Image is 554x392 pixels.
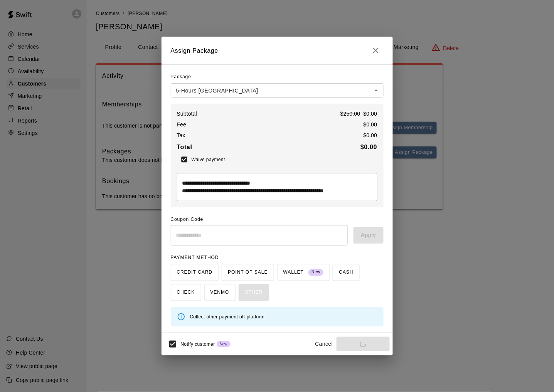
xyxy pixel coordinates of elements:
span: Package [171,71,192,83]
div: 5-Hours [GEOGRAPHIC_DATA] [171,83,384,98]
b: $ 0.00 [360,144,377,150]
button: Close [368,43,384,58]
span: $0.00 [364,111,377,117]
button: Cancel [312,337,337,351]
span: Notify customer [181,342,215,347]
b: Total [177,144,192,150]
p: Fee [177,121,187,128]
p: Subtotal [177,110,197,118]
span: Waive payment [192,157,225,162]
span: 250.00 [344,111,360,117]
span: Coupon Code [171,214,384,226]
p: $ 0.00 [364,121,377,128]
p: $ [340,110,377,118]
p: Tax [177,131,185,139]
h2: Assign Package [162,37,393,64]
span: New [217,342,231,346]
p: $ 0.00 [364,131,377,139]
span: PAYMENT METHOD [171,255,219,260]
span: Collect other payment off-platform [190,314,265,320]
